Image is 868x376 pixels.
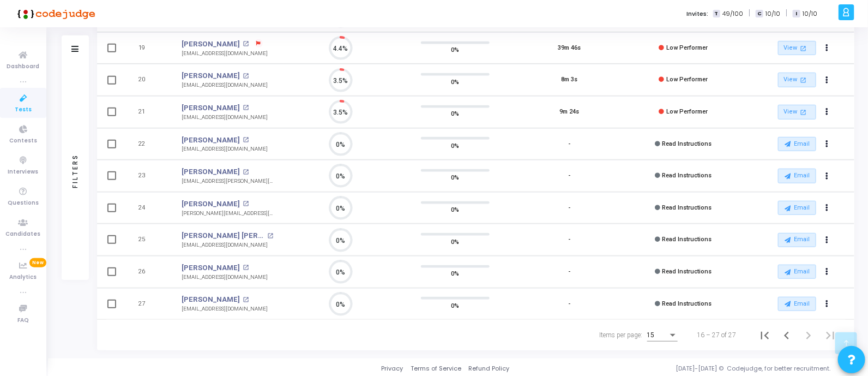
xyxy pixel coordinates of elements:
div: [EMAIL_ADDRESS][PERSON_NAME][DOMAIN_NAME] [182,177,273,186]
mat-icon: open_in_new [243,201,249,207]
div: - [568,171,570,181]
a: [PERSON_NAME] [182,199,240,210]
button: Actions [819,200,835,216]
span: Dashboard [7,62,40,71]
span: Analytics [10,273,37,282]
mat-icon: open_in_new [267,233,273,239]
a: Refund Policy [469,364,510,373]
span: 0% [451,140,460,151]
span: Low Performer [666,108,708,115]
span: 0% [451,268,460,279]
button: First page [754,324,776,346]
button: Email [778,169,816,183]
mat-icon: open_in_new [243,105,249,111]
td: 23 [124,160,171,192]
div: - [568,267,570,277]
span: FAQ [17,316,29,325]
span: Contests [9,136,37,146]
span: Low Performer [666,44,708,51]
button: Actions [819,136,835,152]
span: | [749,8,750,19]
button: Actions [819,40,835,56]
span: Read Instructions [662,204,712,211]
span: I [793,10,800,18]
span: 0% [451,44,460,55]
span: New [29,258,46,267]
span: 0% [451,236,460,247]
button: Email [778,233,816,247]
a: View [778,105,816,120]
span: Questions [8,199,39,208]
div: 16 – 27 of 27 [697,330,737,340]
div: - [568,235,570,244]
a: [PERSON_NAME] [182,166,240,177]
div: - [568,300,570,309]
mat-icon: open_in_new [799,44,808,53]
button: Next page [798,324,819,346]
div: 8m 3s [561,75,577,85]
label: Invites: [687,9,709,19]
span: 0% [451,300,460,311]
button: Last page [819,324,841,346]
span: Read Instructions [662,172,712,179]
button: Actions [819,296,835,312]
span: 0% [451,108,460,119]
button: Previous page [776,324,798,346]
button: Email [778,265,816,279]
mat-icon: open_in_new [243,297,249,303]
span: Low Performer [666,76,708,83]
td: 22 [124,128,171,160]
a: View [778,73,816,87]
a: Privacy [381,364,403,373]
button: Actions [819,232,835,248]
span: Read Instructions [662,268,712,275]
button: Email [778,297,816,311]
span: T [713,10,720,18]
span: 15 [647,331,655,339]
a: [PERSON_NAME] [182,135,240,146]
span: 49/100 [722,9,743,19]
span: Interviews [8,168,39,177]
button: Actions [819,264,835,279]
a: Terms of Service [411,364,461,373]
td: 21 [124,96,171,128]
a: View [778,41,816,56]
div: Filters [70,111,80,231]
a: [PERSON_NAME] [182,39,240,50]
a: [PERSON_NAME] [182,262,240,273]
td: 20 [124,64,171,96]
span: | [786,8,787,19]
span: 0% [451,204,460,215]
div: 9m 24s [559,108,579,117]
span: 10/10 [765,9,780,19]
button: Actions [819,73,835,88]
button: Actions [819,105,835,120]
mat-icon: open_in_new [243,41,249,47]
div: [EMAIL_ADDRESS][DOMAIN_NAME] [182,114,268,122]
div: [EMAIL_ADDRESS][DOMAIN_NAME] [182,145,268,153]
div: [EMAIL_ADDRESS][DOMAIN_NAME] [182,81,268,89]
div: [EMAIL_ADDRESS][DOMAIN_NAME] [182,305,268,313]
td: 27 [124,288,171,320]
a: [PERSON_NAME] [182,70,240,81]
div: [EMAIL_ADDRESS][DOMAIN_NAME] [182,241,273,249]
td: 25 [124,224,171,256]
mat-icon: open_in_new [799,108,808,117]
mat-icon: open_in_new [799,75,808,85]
div: [PERSON_NAME][EMAIL_ADDRESS][DOMAIN_NAME] [182,210,273,218]
span: C [756,10,763,18]
div: - [568,140,570,149]
mat-icon: open_in_new [243,265,249,271]
button: Actions [819,169,835,184]
span: Candidates [6,230,41,239]
div: Items per page: [600,330,643,340]
span: 10/10 [803,9,817,19]
div: [EMAIL_ADDRESS][DOMAIN_NAME] [182,50,268,58]
span: Read Instructions [662,140,712,147]
button: Email [778,137,816,151]
mat-icon: open_in_new [243,169,249,175]
span: 0% [451,172,460,183]
span: 0% [451,76,460,87]
td: 24 [124,192,171,224]
span: Read Instructions [662,300,712,307]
